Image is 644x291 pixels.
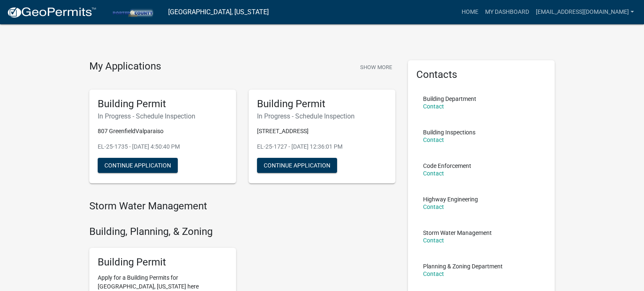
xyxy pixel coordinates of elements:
img: Porter County, Indiana [103,6,161,18]
p: Code Enforcement [423,163,471,169]
a: Contact [423,103,444,110]
a: [GEOGRAPHIC_DATA], [US_STATE] [168,5,269,19]
a: Contact [423,270,444,277]
h5: Contacts [416,69,546,81]
p: EL-25-1727 - [DATE] 12:36:01 PM [257,142,387,151]
h5: Building Permit [98,256,228,268]
h4: Building, Planning, & Zoning [89,226,395,238]
p: Storm Water Management [423,230,492,236]
button: Continue Application [257,158,337,173]
h5: Building Permit [98,98,228,110]
a: Contact [423,170,444,177]
h4: Storm Water Management [89,200,395,212]
a: My Dashboard [482,4,532,20]
h5: Building Permit [257,98,387,110]
button: Show More [357,60,395,74]
p: EL-25-1735 - [DATE] 4:50:40 PM [98,142,228,151]
a: Contact [423,237,444,244]
p: [STREET_ADDRESS] [257,127,387,136]
p: Building Department [423,96,476,102]
a: [EMAIL_ADDRESS][DOMAIN_NAME] [532,4,637,20]
a: Home [458,4,482,20]
p: Planning & Zoning Department [423,263,503,269]
a: Contact [423,203,444,210]
h4: My Applications [89,60,161,73]
h6: In Progress - Schedule Inspection [257,112,387,120]
p: Highway Engineering [423,196,478,202]
p: 807 GreenfieldValparaiso [98,127,228,136]
a: Contact [423,136,444,143]
button: Continue Application [98,158,178,173]
p: Apply for a Building Permits for [GEOGRAPHIC_DATA], [US_STATE] here [98,273,228,291]
h6: In Progress - Schedule Inspection [98,112,228,120]
p: Building Inspections [423,129,475,135]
